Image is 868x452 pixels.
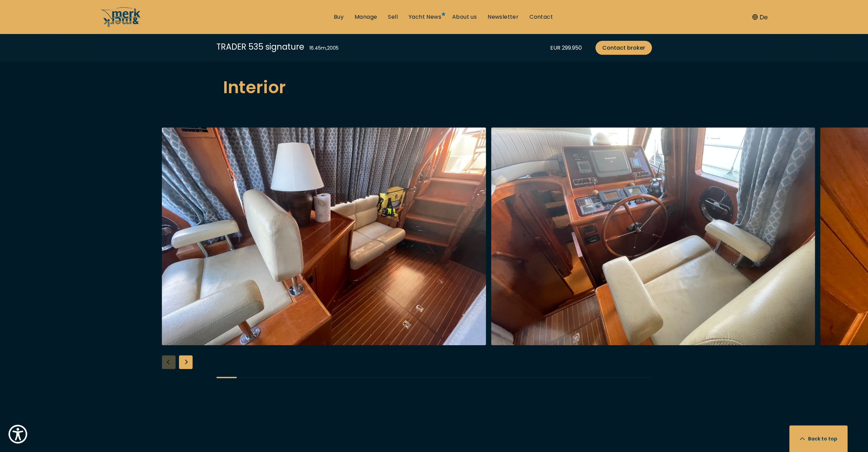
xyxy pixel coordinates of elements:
div: 16.45 m , 2005 [309,45,339,52]
a: Contact broker [595,41,652,55]
a: Manage [355,13,377,21]
a: Newsletter [488,13,519,21]
span: Contact broker [602,44,645,52]
button: De [752,13,768,22]
a: Sell [388,13,398,21]
div: EUR 299.950 [550,44,582,52]
img: Merk&Merk [162,128,486,345]
a: / [100,21,141,29]
button: Show Accessibility Preferences [7,423,29,445]
h2: Interior [223,74,645,100]
a: Yacht News [409,13,441,21]
a: Contact [529,13,553,21]
div: Next slide [179,355,193,369]
a: About us [452,13,477,21]
img: Merk&Merk [491,128,815,345]
div: TRADER 535 signature [216,41,304,53]
a: Buy [334,13,344,21]
button: Back to top [789,425,848,452]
